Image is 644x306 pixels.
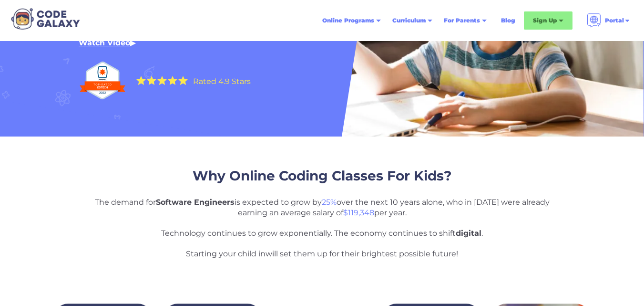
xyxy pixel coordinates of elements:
[322,198,337,207] span: 25%
[343,208,374,217] span: $119,348
[605,16,624,25] div: Portal
[438,12,492,29] div: For Parents
[581,10,636,32] div: Portal
[168,76,177,85] img: Yellow Star - the Code Galaxy
[317,12,387,29] div: Online Programs
[533,16,557,25] div: Sign Up
[136,76,146,85] img: Yellow Star - the Code Galaxy
[147,76,156,85] img: Yellow Star - the Code Galaxy
[193,168,451,184] span: Why Online Coding Classes For Kids?
[322,16,374,25] div: Online Programs
[178,76,188,85] img: Yellow Star - the Code Galaxy
[156,198,235,207] strong: Software Engineers
[79,38,130,47] a: Watch Video
[79,57,126,104] img: Top Rated edtech company
[157,76,167,85] img: Yellow Star - the Code Galaxy
[387,12,438,29] div: Curriculum
[524,11,572,30] div: Sign Up
[392,16,426,25] div: Curriculum
[89,197,556,259] p: The demand for is expected to grow by over the next 10 years alone, who in [DATE] were already ea...
[193,78,251,85] div: Rated 4.9 Stars
[456,229,481,238] strong: digital
[444,16,480,25] div: For Parents
[495,12,521,29] a: Blog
